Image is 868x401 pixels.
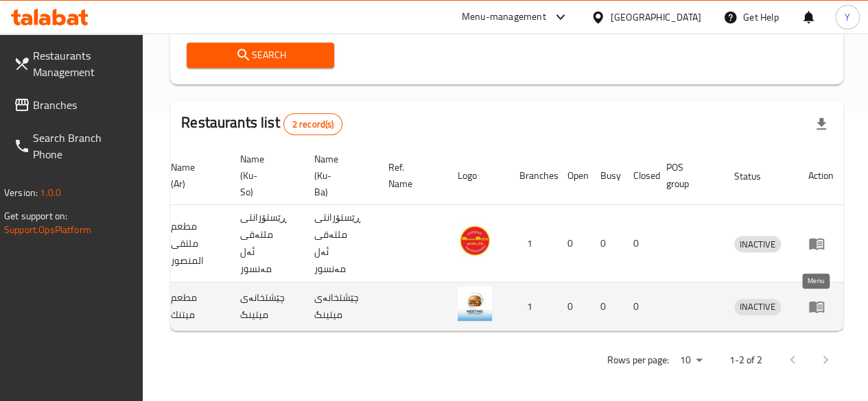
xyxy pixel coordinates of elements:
[622,147,655,205] th: Closed
[388,159,430,192] span: Ref. Name
[33,47,131,80] span: Restaurants Management
[3,121,142,171] a: Search Branch Phone
[589,205,622,282] td: 0
[284,118,342,131] span: 2 record(s)
[171,159,213,192] span: Name (Ar)
[3,39,142,88] a: Restaurants Management
[26,147,845,331] table: enhanced table
[160,282,229,331] td: مطعم ميتنك
[462,9,546,25] div: Menu-management
[666,159,707,192] span: POS group
[198,47,323,64] span: Search
[33,97,131,113] span: Branches
[458,287,492,321] img: Meeting restaurant
[33,130,131,162] span: Search Branch Phone
[447,147,508,205] th: Logo
[589,282,622,331] td: 0
[797,147,845,205] th: Action
[805,108,838,141] div: Export file
[845,10,850,25] span: Y
[283,113,343,135] div: Total records count
[589,147,622,205] th: Busy
[160,205,229,282] td: مطعم ملتقى المنصور
[622,282,655,331] td: 0
[734,236,781,252] span: INACTIVE
[40,184,61,202] span: 1.0.0
[314,151,361,200] span: Name (Ku-Ba)
[556,147,589,205] th: Open
[729,352,762,369] p: 1-2 of 2
[508,147,556,205] th: Branches
[611,10,701,25] div: [GEOGRAPHIC_DATA]
[556,282,589,331] td: 0
[4,221,91,239] a: Support.OpsPlatform
[808,235,834,252] div: Menu
[458,223,492,258] img: Mansoor Meeting Restaurant
[675,350,707,371] div: Rows per page:
[556,205,589,282] td: 0
[734,168,779,184] span: Status
[303,205,377,282] td: ڕێستۆرانتی ملتەقی ئەل مەنسور
[622,205,655,282] td: 0
[508,205,556,282] td: 1
[734,299,781,315] div: INACTIVE
[229,205,303,282] td: ڕێستۆرانتی ملتەقی ئەل مەنسور
[187,42,334,68] button: Search
[3,88,142,121] a: Branches
[240,151,287,200] span: Name (Ku-So)
[4,207,67,225] span: Get support on:
[4,184,38,202] span: Version:
[607,352,669,369] p: Rows per page:
[229,282,303,331] td: چێشتخانەی میتینگ
[181,112,342,135] h2: Restaurants list
[734,236,781,252] div: INACTIVE
[508,282,556,331] td: 1
[734,299,781,315] span: INACTIVE
[303,282,377,331] td: چێشتخانەی میتینگ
